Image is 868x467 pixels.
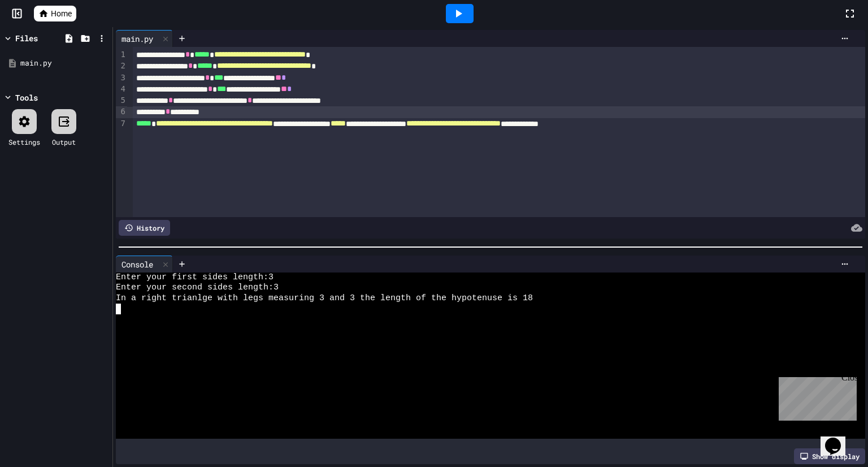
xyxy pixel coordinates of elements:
[116,72,127,84] div: 3
[116,60,127,72] div: 2
[52,137,76,147] div: Output
[116,273,274,283] span: Enter your first sides length:3
[116,95,127,106] div: 5
[15,32,38,44] div: Files
[821,422,857,456] iframe: chat widget
[116,293,533,304] span: In a right trianlge with legs measuring 3 and 3 the length of the hypotenuse is 18
[116,258,159,270] div: Console
[794,448,865,464] div: Show display
[116,118,127,129] div: 7
[116,33,159,45] div: main.py
[119,220,170,236] div: History
[116,49,127,60] div: 1
[5,5,78,72] div: Chat with us now!Close
[15,92,38,103] div: Tools
[51,8,72,19] span: Home
[116,106,127,118] div: 6
[116,283,279,293] span: Enter your second sides length:3
[20,58,108,69] div: main.py
[116,256,173,273] div: Console
[774,373,857,421] iframe: chat widget
[116,84,127,95] div: 4
[34,6,76,21] a: Home
[116,30,173,47] div: main.py
[8,137,40,147] div: Settings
